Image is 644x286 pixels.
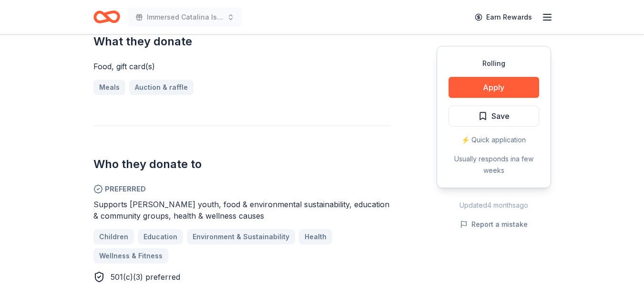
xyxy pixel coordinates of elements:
[193,231,289,243] span: Environment & Sustainability
[305,231,327,243] span: Health
[147,11,223,23] span: Immersed Catalina Island Marine Mammal Rescue Center Benefit
[187,229,295,244] a: Environment & Sustainability
[93,34,391,49] h2: What they donate
[491,110,510,122] span: Save
[99,231,128,243] span: Children
[93,229,134,244] a: Children
[93,61,391,72] div: Food, gift card(s)
[128,8,242,27] button: Immersed Catalina Island Marine Mammal Rescue Center Benefit
[93,248,168,264] a: Wellness & Fitness
[449,77,539,98] button: Apply
[93,80,125,95] a: Meals
[129,80,194,95] a: Auction & raffle
[299,229,332,244] a: Health
[449,58,539,69] div: Rolling
[93,157,391,172] h2: Who they donate to
[111,272,180,282] span: 501(c)(3) preferred
[93,6,120,28] a: Home
[469,9,538,26] a: Earn Rewards
[449,106,539,127] button: Save
[449,153,539,176] div: Usually responds in a few weeks
[93,183,391,195] span: Preferred
[99,250,163,262] span: Wellness & Fitness
[449,134,539,146] div: ⚡️ Quick application
[143,231,177,243] span: Education
[437,200,551,211] div: Updated 4 months ago
[138,229,183,244] a: Education
[93,200,389,221] span: Supports [PERSON_NAME] youth, food & environmental sustainability, education & community groups, ...
[460,219,528,230] button: Report a mistake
